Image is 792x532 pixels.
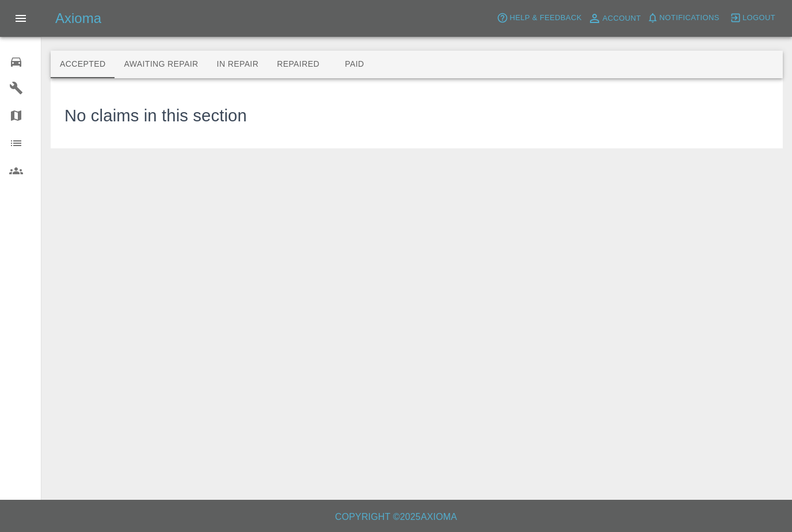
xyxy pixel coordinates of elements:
h5: Axioma [55,9,101,28]
button: Notifications [644,9,722,27]
button: In Repair [208,51,268,78]
button: Awaiting Repair [115,51,207,78]
button: Logout [727,9,778,27]
span: Notifications [660,12,719,25]
a: Account [585,9,644,28]
button: Repaired [268,51,329,78]
button: Accepted [51,51,115,78]
span: Logout [742,12,775,25]
h6: Copyright © 2025 Axioma [9,509,783,525]
h3: No claims in this section [64,104,247,129]
span: Account [603,12,641,25]
button: Open drawer [7,5,35,32]
span: Help & Feedback [509,12,581,25]
button: Help & Feedback [494,9,584,27]
button: Paid [329,51,380,78]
